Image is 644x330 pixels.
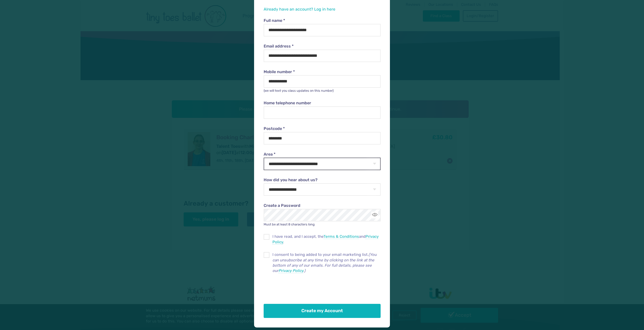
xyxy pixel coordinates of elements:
[272,234,381,245] span: I have read, and I accept, the and .
[264,126,380,131] label: Postcode *
[264,18,380,23] label: Full name *
[264,279,340,298] iframe: reCAPTCHA
[272,252,381,273] p: I consent to being added to your email marketing list.
[264,43,380,49] label: Email address *
[264,177,380,183] label: How did you hear about us?
[264,203,380,208] label: Create a Password
[371,212,378,218] button: Toggle password visibility
[324,234,359,239] a: Terms & Conditions
[272,234,379,244] a: Privacy Policy
[264,304,380,318] button: Create my Account
[264,69,380,75] label: Mobile number *
[264,222,315,226] small: Must be at least 8 characters long
[278,268,303,273] a: Privacy Policy
[264,89,334,92] small: (we will text you class updates on this number)
[264,7,335,12] a: Already have an account? Log in here
[264,152,380,157] label: Area *
[264,100,380,106] label: Home telephone number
